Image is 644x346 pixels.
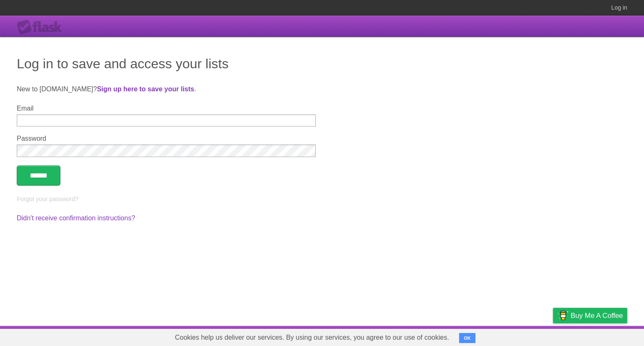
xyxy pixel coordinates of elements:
[553,308,627,323] a: Buy me a coffee
[557,308,569,323] img: Buy me a coffee
[17,105,316,112] label: Email
[441,328,459,344] a: About
[514,328,532,344] a: Terms
[17,196,78,202] a: Forgot your password?
[574,328,627,344] a: Suggest a feature
[571,308,623,323] span: Buy me a coffee
[97,85,194,93] a: Sign up here to save your lists
[17,214,135,222] a: Didn't receive confirmation instructions?
[542,328,564,344] a: Privacy
[17,135,316,142] label: Password
[17,54,627,74] h1: Log in to save and access your lists
[469,328,503,344] a: Developers
[17,20,67,35] div: Flask
[17,84,627,94] p: New to [DOMAIN_NAME]? .
[166,329,457,346] span: Cookies help us deliver our services. By using our services, you agree to our use of cookies.
[459,333,475,343] button: OK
